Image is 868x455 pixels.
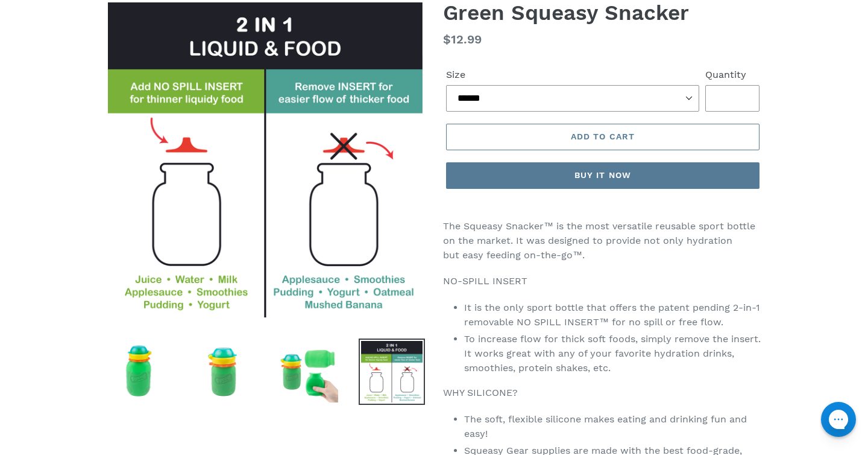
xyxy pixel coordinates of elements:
[571,132,635,141] span: Add to cart
[443,219,763,262] p: The Squeasy Snacker™ is the most versatile reusable sport bottle on the market. It was designed t...
[443,386,763,400] p: WHY SILICONE?
[446,124,759,150] button: Add to cart
[464,332,763,375] li: To increase flow for thick soft foods, simply remove the insert. It works great with any of your ...
[105,339,172,405] img: Load image into Gallery viewer, Green Squeasy Snacker
[359,339,425,405] img: Load image into Gallery viewer, Green Squeasy Snacker
[446,68,699,82] label: Size
[464,301,763,329] li: It is the only sport bottle that offers the patent pending 2-in-1 removable NO SPILL INSERT™ for ...
[446,162,759,189] button: Buy it now
[443,32,482,46] span: $12.99
[443,274,763,288] p: NO-SPILL INSERT
[274,339,341,405] img: Load image into Gallery viewer, Green Squeasy Snacker
[190,339,256,405] img: Load image into Gallery viewer, Green Squeasy Snacker
[705,68,759,82] label: Quantity
[464,412,763,441] li: The soft, flexible silicone makes eating and drinking fun and easy!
